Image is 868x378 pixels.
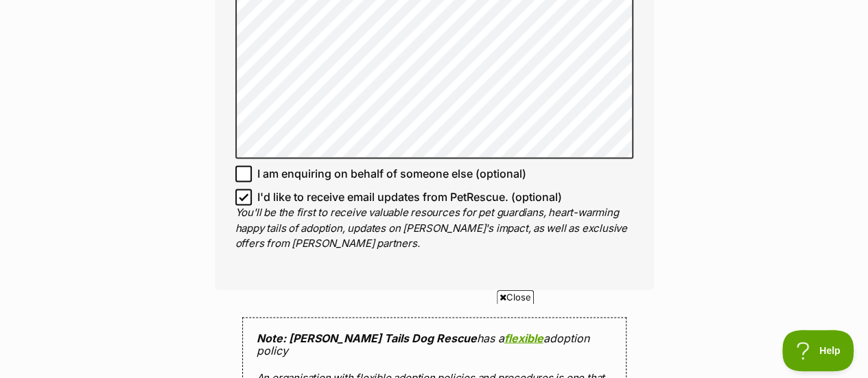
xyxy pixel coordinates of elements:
span: I'd like to receive email updates from PetRescue. (optional) [257,189,562,205]
span: Close [497,290,534,304]
p: You'll be the first to receive valuable resources for pet guardians, heart-warming happy tails of... [235,205,633,252]
iframe: Advertisement [185,309,684,371]
iframe: Help Scout Beacon - Open [782,330,854,371]
span: I am enquiring on behalf of someone else (optional) [257,165,526,182]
